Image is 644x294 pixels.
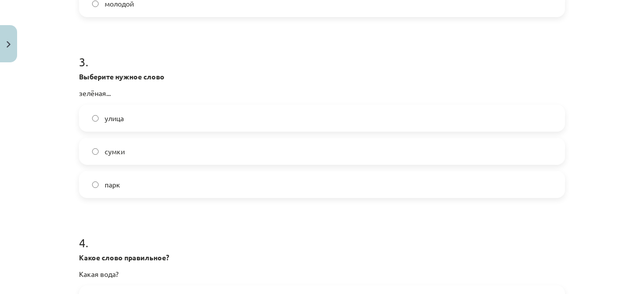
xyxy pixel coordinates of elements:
[92,148,99,155] input: сумки
[105,179,120,190] span: парк
[79,253,169,262] strong: Какое слово правильное?
[79,37,565,68] h1: 3 .
[79,72,165,81] strong: Выберите нужное слово
[92,1,99,7] input: молодой
[7,41,11,48] img: icon-close-lesson-0947bae3869378f0d4975bcd49f059093ad1ed9edebbc8119c70593378902aed.svg
[79,269,565,279] p: Какая вода?
[79,218,565,249] h1: 4 .
[105,113,124,124] span: улица
[79,88,565,99] p: зелёная...
[92,115,99,122] input: улица
[105,146,125,157] span: сумки
[92,181,99,188] input: парк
